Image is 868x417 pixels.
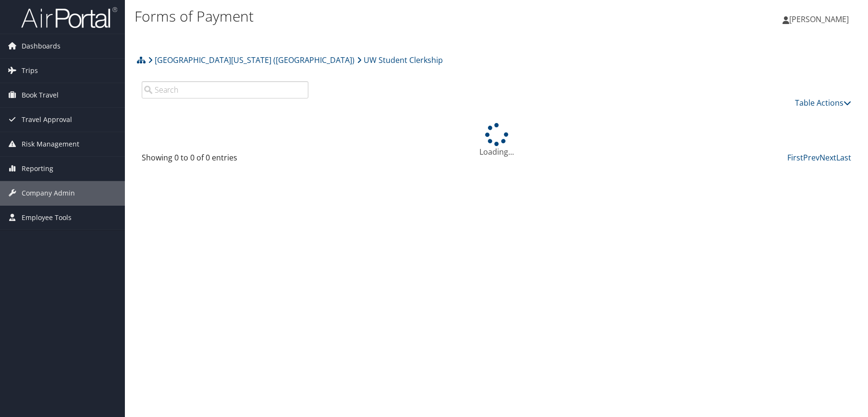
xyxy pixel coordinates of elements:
[22,83,59,107] span: Book Travel
[803,152,819,163] a: Prev
[22,34,61,58] span: Dashboards
[836,152,851,163] a: Last
[22,59,38,83] span: Trips
[22,132,79,156] span: Risk Management
[142,81,308,98] input: Search
[357,50,443,70] a: UW Student Clerkship
[142,152,308,168] div: Showing 0 to 0 of 0 entries
[22,206,72,230] span: Employee Tools
[134,6,617,26] h1: Forms of Payment
[134,123,858,158] div: Loading...
[22,157,53,181] span: Reporting
[22,181,75,205] span: Company Admin
[148,50,355,70] a: [GEOGRAPHIC_DATA][US_STATE] ([GEOGRAPHIC_DATA])
[782,5,858,34] a: [PERSON_NAME]
[819,152,836,163] a: Next
[22,108,72,132] span: Travel Approval
[795,98,851,108] a: Table Actions
[21,6,117,29] img: airportal-logo.png
[789,14,849,25] span: [PERSON_NAME]
[787,152,803,163] a: First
